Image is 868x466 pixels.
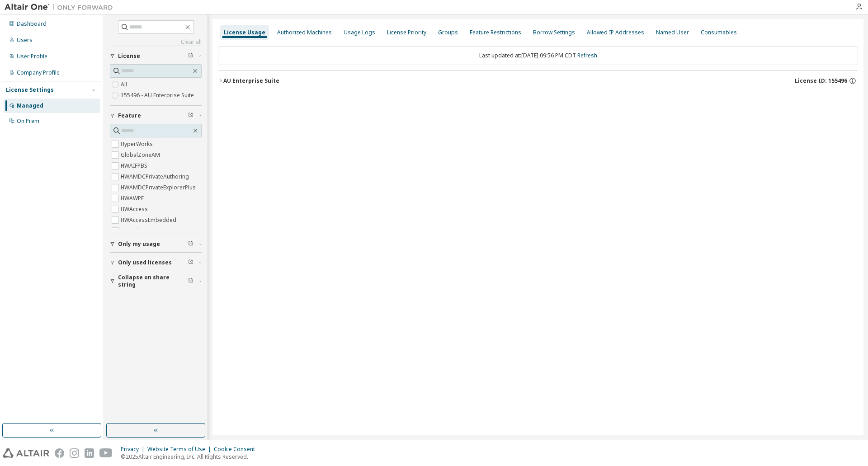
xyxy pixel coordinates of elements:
[223,77,279,85] div: AU Enterprise Suite
[277,29,332,36] div: Authorized Machines
[5,3,118,12] img: Altair One
[188,259,193,266] span: Clear filter
[121,150,162,160] label: GlobalZoneAM
[85,448,94,458] img: linkedin.svg
[121,171,191,182] label: HWAMDCPrivateAuthoring
[121,446,147,453] div: Privacy
[110,38,202,46] a: Clear all
[110,271,202,291] button: Collapse on share string
[121,193,146,204] label: HWAWPF
[470,29,521,36] div: Feature Restrictions
[121,226,151,236] label: HWActivate
[110,106,202,126] button: Feature
[118,52,140,60] span: License
[701,29,737,36] div: Consumables
[577,52,597,59] a: Refresh
[121,453,260,461] p: © 2025 Altair Engineering, Inc. All Rights Reserved.
[188,52,193,60] span: Clear filter
[188,112,193,119] span: Clear filter
[214,446,260,453] div: Cookie Consent
[17,118,39,125] div: On Prem
[6,86,54,94] div: License Settings
[344,29,375,36] div: Usage Logs
[121,204,150,215] label: HWAccess
[224,29,265,36] div: License Usage
[795,77,847,85] span: License ID: 155496
[438,29,458,36] div: Groups
[118,274,188,288] span: Collapse on share string
[17,69,60,76] div: Company Profile
[17,102,43,109] div: Managed
[110,253,202,273] button: Only used licenses
[121,90,196,101] label: 155496 - AU Enterprise Suite
[17,53,47,60] div: User Profile
[70,448,79,458] img: instagram.svg
[218,46,858,65] div: Last updated at: [DATE] 09:56 PM CDT
[121,160,149,171] label: HWAIFPBS
[118,259,172,266] span: Only used licenses
[3,448,49,458] img: altair_logo.svg
[17,20,47,28] div: Dashboard
[55,448,64,458] img: facebook.svg
[533,29,575,36] div: Borrow Settings
[587,29,644,36] div: Allowed IP Addresses
[387,29,426,36] div: License Priority
[110,234,202,254] button: Only my usage
[218,71,858,91] button: AU Enterprise SuiteLicense ID: 155496
[656,29,689,36] div: Named User
[99,448,113,458] img: youtube.svg
[118,240,160,248] span: Only my usage
[147,446,214,453] div: Website Terms of Use
[121,139,155,150] label: HyperWorks
[121,182,198,193] label: HWAMDCPrivateExplorerPlus
[110,46,202,66] button: License
[17,37,33,44] div: Users
[121,215,178,226] label: HWAccessEmbedded
[118,112,141,119] span: Feature
[188,278,193,285] span: Clear filter
[121,79,129,90] label: All
[188,240,193,248] span: Clear filter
